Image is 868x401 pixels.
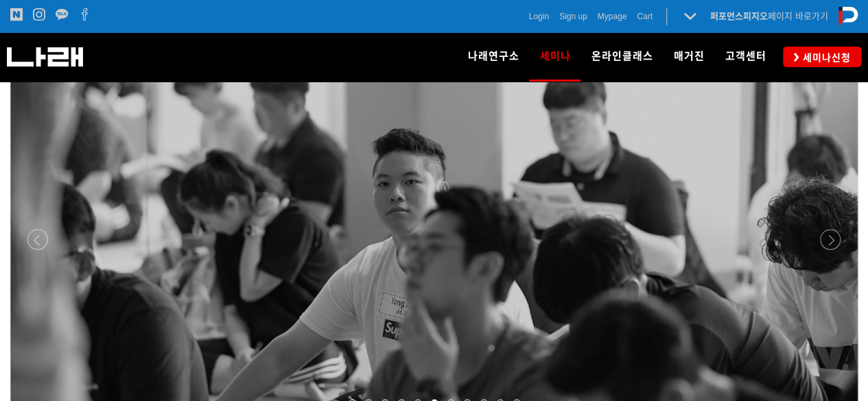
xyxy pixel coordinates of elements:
[580,33,663,81] a: 온라인클래스
[529,10,549,23] a: Login
[673,50,704,62] span: 매거진
[591,50,653,62] span: 온라인클래스
[714,33,776,81] a: 고객센터
[663,33,714,81] a: 매거진
[783,47,861,66] a: 세미나신청
[598,10,627,23] a: Mypage
[799,51,851,64] span: 세미나신청
[559,10,587,23] a: Sign up
[710,11,768,21] strong: 퍼포먼스피지오
[529,33,580,81] a: 세미나
[539,45,570,67] span: 세미나
[637,10,653,23] a: Cart
[457,33,529,81] a: 나래연구소
[725,50,766,62] span: 고객센터
[710,11,828,21] a: 퍼포먼스피지오페이지 바로가기
[467,50,519,62] span: 나래연구소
